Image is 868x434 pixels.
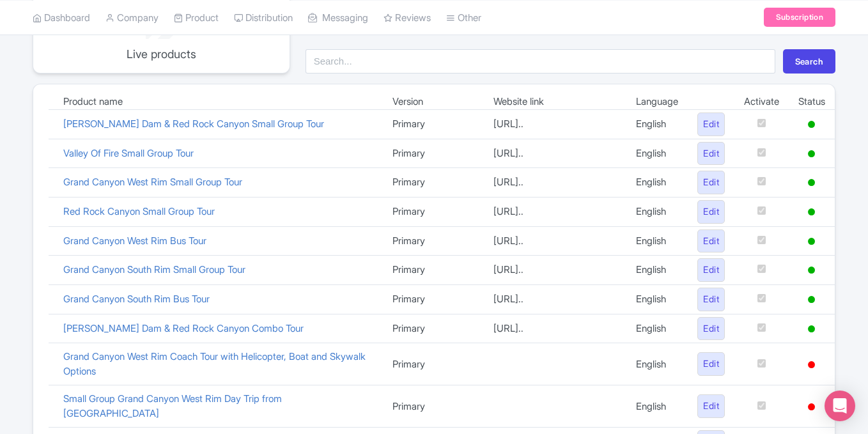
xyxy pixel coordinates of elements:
[697,229,725,253] a: Edit
[383,343,484,385] td: Primary
[63,205,215,217] a: Red Rock Canyon Small Group Tour
[697,352,725,376] a: Edit
[484,197,626,226] td: [URL]..
[825,391,855,421] div: Open Intercom Messenger
[63,263,245,275] a: Grand Canyon South Rim Small Group Tour
[697,142,725,166] a: Edit
[697,317,725,341] a: Edit
[484,256,626,285] td: [URL]..
[484,139,626,168] td: [URL]..
[63,118,324,130] a: [PERSON_NAME] Dam & Red Rock Canyon Small Group Tour
[626,197,688,226] td: English
[764,8,835,27] a: Subscription
[54,95,383,110] td: Product name
[63,147,194,159] a: Valley Of Fire Small Group Tour
[789,95,835,110] td: Status
[383,256,484,285] td: Primary
[63,350,366,377] a: Grand Canyon West Rim Coach Tour with Helicopter, Boat and Skywalk Options
[697,171,725,194] a: Edit
[697,258,725,282] a: Edit
[484,95,626,110] td: Website link
[484,110,626,139] td: [URL]..
[734,95,789,110] td: Activate
[63,322,304,334] a: [PERSON_NAME] Dam & Red Rock Canyon Combo Tour
[109,45,213,63] p: Live products
[626,284,688,314] td: English
[63,293,210,305] a: Grand Canyon South Rim Bus Tour
[383,314,484,343] td: Primary
[63,176,242,188] a: Grand Canyon West Rim Small Group Tour
[697,200,725,224] a: Edit
[484,168,626,198] td: [URL]..
[626,110,688,139] td: English
[626,343,688,385] td: English
[697,112,725,136] a: Edit
[383,197,484,226] td: Primary
[626,168,688,198] td: English
[697,394,725,418] a: Edit
[63,392,282,419] a: Small Group Grand Canyon West Rim Day Trip from [GEOGRAPHIC_DATA]
[626,139,688,168] td: English
[626,95,688,110] td: Language
[383,110,484,139] td: Primary
[626,314,688,343] td: English
[626,226,688,256] td: English
[484,226,626,256] td: [URL]..
[783,49,835,74] button: Search
[306,49,775,74] input: Search...
[383,284,484,314] td: Primary
[383,385,484,428] td: Primary
[383,168,484,198] td: Primary
[697,288,725,311] a: Edit
[626,385,688,428] td: English
[63,235,206,247] a: Grand Canyon West Rim Bus Tour
[484,314,626,343] td: [URL]..
[484,284,626,314] td: [URL]..
[383,95,484,110] td: Version
[626,256,688,285] td: English
[383,139,484,168] td: Primary
[383,226,484,256] td: Primary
